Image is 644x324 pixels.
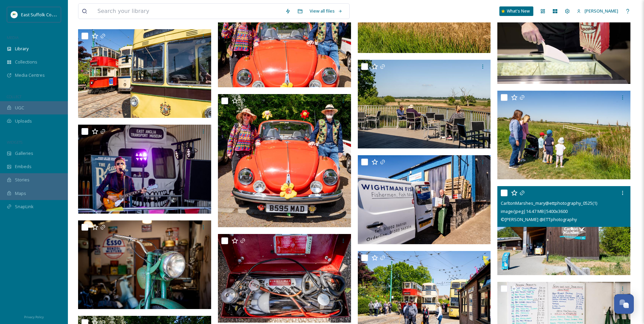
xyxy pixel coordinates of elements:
[15,177,30,183] span: Stories
[15,163,32,170] span: Embeds
[78,125,211,214] img: 60sEventTransportMuseum_mary@ettphotography_0525(41)
[15,59,37,65] span: Collections
[15,150,33,157] span: Galleries
[94,4,282,19] input: Search your library
[218,94,351,227] img: 60sEventTransportMuseum_mary@ettphotography_0525(30)
[7,140,22,145] span: WIDGETS
[7,35,19,40] span: MEDIA
[21,11,61,18] span: East Suffolk Council
[499,6,533,16] a: What's New
[11,11,18,18] img: ESC%20Logo.png
[15,190,26,197] span: Maps
[501,208,568,214] span: image/jpeg | 14.47 MB | 5400 x 3600
[15,46,29,52] span: Library
[358,155,491,244] img: WightmansFishing_mary@ettphotography_0525(1)
[15,118,32,124] span: Uploads
[15,105,24,111] span: UGC
[15,72,45,78] span: Media Centres
[497,186,630,275] img: CarltonMarshes_mary@ettphotography_0525(1)
[501,216,577,222] span: © [PERSON_NAME] @ETTphotography
[585,8,618,14] span: [PERSON_NAME]
[24,312,44,321] a: Privacy Policy
[24,315,44,319] span: Privacy Policy
[78,29,211,118] img: 60sEventTransportMuseum_mary@ettphotography_0525(44)
[15,203,34,210] span: SnapLink
[573,4,622,18] a: [PERSON_NAME]
[78,220,211,309] img: 60sEventTransportMuseum_mary@ettphotography_0525(36)
[306,4,346,18] a: View all files
[358,60,491,149] img: CarltonMarshes_mary@ettphotography_0525(2)
[7,94,21,99] span: COLLECT
[501,200,597,206] span: CarltonMarshes_mary@ettphotography_0525(1)
[218,234,351,323] img: 60sEventTransportMuseum_mary@ettphotography_0525(25)
[497,91,630,180] img: CarltonMarshes_mary@ettphotography_0525(8)
[614,294,634,314] button: Open Chat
